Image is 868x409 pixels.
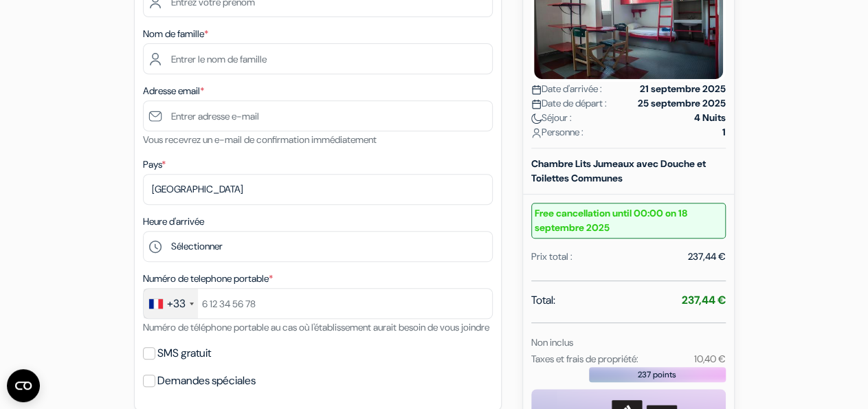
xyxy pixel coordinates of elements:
div: Prix total : [531,250,572,264]
label: Demandes spéciales [157,371,256,390]
label: SMS gratuit [157,344,211,363]
span: Date de départ : [531,96,607,111]
div: +33 [167,296,186,312]
small: Free cancellation until 00:00 on 18 septembre 2025 [531,203,726,239]
span: Total: [531,292,555,309]
small: Non inclus [531,336,573,349]
strong: 1 [722,125,726,140]
strong: 4 Nuits [694,111,726,125]
b: Chambre Lits Jumeaux avec Douche et Toilettes Communes [531,157,706,184]
strong: 237,44 € [682,293,726,307]
small: Numéro de téléphone portable au cas où l'établissement aurait besoin de vous joindre [143,321,489,333]
strong: 25 septembre 2025 [638,96,726,111]
input: Entrer adresse e-mail [143,100,493,131]
img: moon.svg [531,113,542,124]
span: Date d'arrivée : [531,82,602,96]
input: Entrer le nom de famille [143,43,493,74]
label: Heure d'arrivée [143,214,204,229]
label: Adresse email [143,84,204,98]
label: Numéro de telephone portable [143,272,273,286]
label: Nom de famille [143,27,208,41]
span: Personne : [531,125,583,140]
div: 237,44 € [688,250,726,264]
img: user_icon.svg [531,128,542,138]
input: 6 12 34 56 78 [143,288,493,319]
button: Ouvrir le widget CMP [7,369,40,402]
span: Séjour : [531,111,572,125]
small: Vous recevrez un e-mail de confirmation immédiatement [143,133,377,146]
strong: 21 septembre 2025 [640,82,726,96]
small: 10,40 € [693,353,725,365]
span: 237 points [638,368,676,381]
img: calendar.svg [531,85,542,95]
small: Taxes et frais de propriété: [531,353,638,365]
div: France: +33 [144,289,198,318]
label: Pays [143,157,166,172]
img: calendar.svg [531,99,542,109]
